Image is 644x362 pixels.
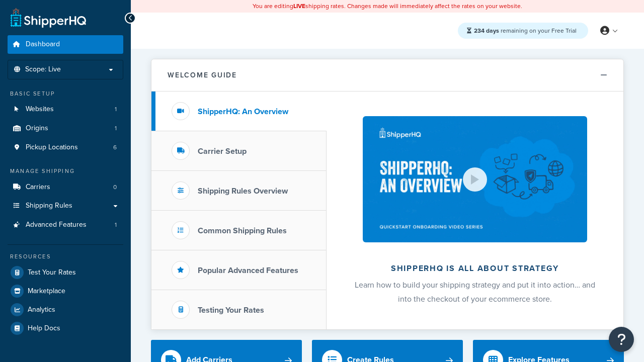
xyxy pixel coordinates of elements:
[474,26,577,35] span: remaining on your Free Trial
[8,89,123,98] div: Basic Setup
[198,187,288,196] h3: Shipping Rules Overview
[8,178,123,197] li: Carriers
[8,282,123,300] a: Marketplace
[25,65,61,74] span: Scope: Live
[26,183,50,192] span: Carriers
[28,324,60,333] span: Help Docs
[115,221,117,229] span: 1
[198,107,288,116] h3: ShipperHQ: An Overview
[8,216,123,234] li: Advanced Features
[8,119,123,138] a: Origins1
[8,216,123,234] a: Advanced Features1
[609,327,634,352] button: Open Resource Center
[115,105,117,114] span: 1
[113,183,117,192] span: 0
[26,221,87,229] span: Advanced Features
[8,197,123,215] a: Shipping Rules
[8,138,123,157] a: Pickup Locations6
[28,306,55,314] span: Analytics
[168,71,237,79] h2: Welcome Guide
[8,252,123,261] div: Resources
[8,138,123,157] li: Pickup Locations
[8,319,123,337] a: Help Docs
[28,287,65,296] span: Marketplace
[28,268,76,277] span: Test Your Rates
[8,100,123,119] a: Websites1
[26,202,72,210] span: Shipping Rules
[198,147,247,156] h3: Carrier Setup
[8,167,123,175] div: Manage Shipping
[26,143,78,152] span: Pickup Locations
[474,26,499,35] strong: 234 days
[198,306,264,315] h3: Testing Your Rates
[198,226,287,235] h3: Common Shipping Rules
[115,124,117,133] span: 1
[198,266,298,275] h3: Popular Advanced Features
[363,116,587,242] img: ShipperHQ is all about strategy
[8,263,123,282] a: Test Your Rates
[26,124,48,133] span: Origins
[8,301,123,319] a: Analytics
[26,40,60,49] span: Dashboard
[355,279,595,305] span: Learn how to build your shipping strategy and put it into action… and into the checkout of your e...
[293,2,305,11] b: LIVE
[8,119,123,138] li: Origins
[151,59,623,92] button: Welcome Guide
[8,100,123,119] li: Websites
[8,178,123,197] a: Carriers0
[26,105,54,114] span: Websites
[113,143,117,152] span: 6
[8,35,123,54] a: Dashboard
[353,264,597,273] h2: ShipperHQ is all about strategy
